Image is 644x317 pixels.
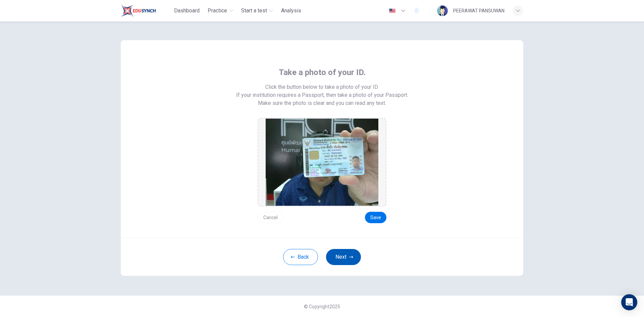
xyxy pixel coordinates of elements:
[326,249,361,265] button: Next
[258,99,386,107] span: Make sure the photo is clear and you can read any text.
[278,5,304,17] button: Analysis
[281,7,301,15] span: Analysis
[238,5,276,17] button: Start a test
[174,7,200,15] span: Dashboard
[258,212,283,223] button: Cancel
[437,5,448,16] img: Profile picture
[121,4,156,17] img: Train Test logo
[121,4,171,17] a: Train Test logo
[241,7,267,15] span: Start a test
[266,119,378,206] img: preview screemshot
[171,5,202,17] button: Dashboard
[453,7,504,15] div: PEERAWAT PANSUWAN
[236,83,408,99] span: Click the button below to take a photo of your ID. If your institution requires a Passport, then ...
[279,67,366,78] span: Take a photo of your ID.
[283,249,318,265] button: Back
[205,5,236,17] button: Practice
[208,7,227,15] span: Practice
[304,304,340,309] span: © Copyright 2025
[365,212,386,223] button: Save
[388,8,396,13] img: en
[621,294,637,310] div: Open Intercom Messenger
